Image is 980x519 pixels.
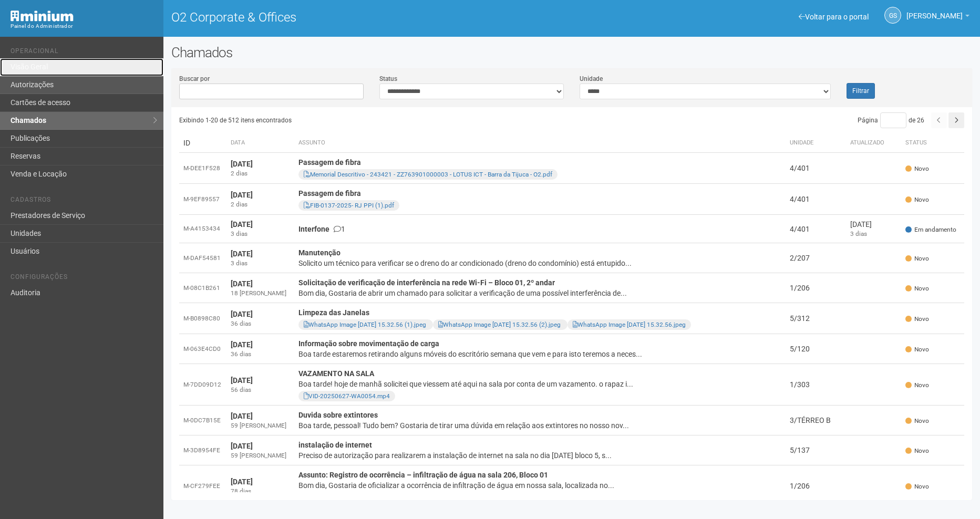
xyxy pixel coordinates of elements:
div: Boa tarde! hoje de manhã solicitei que viessem até aqui na sala por conta de um vazamento. o rapa... [298,379,781,389]
span: Em andamento [905,225,956,234]
div: 59 [PERSON_NAME] [231,451,290,460]
td: M-0DC7B15E [179,406,226,435]
span: Novo [905,164,929,173]
strong: [DATE] [231,250,253,258]
strong: Passagem de fibra [298,158,361,167]
a: WhatsApp Image [DATE] 15.32.56 (2).jpeg [438,321,561,328]
div: Solicito um técnico para verificar se o dreno do ar condicionado (dreno do condomínio) está entup... [298,258,781,268]
div: Boa tarde, pessoal! Tudo bem? Gostaria de tirar uma dúvida em relação aos extintores no nosso nov... [298,420,781,431]
td: 4/401 [786,153,846,184]
span: Novo [905,345,929,354]
td: M-7DD09D12 [179,364,226,406]
strong: Duvida sobre extintores [298,411,378,419]
span: Novo [905,284,929,293]
h1: O2 Corporate & Offices [171,11,564,24]
a: Voltar para o portal [799,13,869,21]
strong: Limpeza das Janelas [298,308,369,317]
strong: Assunto: Registro de ocorrência – infiltração de água na sala 206, Bloco 01 [298,471,548,479]
div: 18 [PERSON_NAME] [231,289,290,298]
td: 2/207 [786,243,846,273]
th: Status [901,133,964,153]
a: Memorial Descritivo - 243421 - ZZ763901000003 - LOTUS ICT - Barra da Tijuca - O2.pdf [304,171,552,178]
strong: VAZAMENTO NA SALA [298,369,374,378]
td: M-9EF89557 [179,184,226,215]
span: Novo [905,417,929,425]
strong: [DATE] [231,160,253,168]
img: Minium [11,11,74,22]
th: Assunto [294,133,786,153]
label: Unidade [580,74,603,84]
td: 1/303 [786,364,846,406]
div: [DATE] [850,219,897,230]
div: Boa tarde estaremos retirando alguns móveis do escritório semana que vem e para isto teremos a ne... [298,349,781,359]
span: 3 dias [850,230,867,237]
strong: Solicitação de verificação de interferência na rede Wi-Fi – Bloco 01, 2º andar [298,278,555,287]
td: 4/401 [786,215,846,243]
span: Novo [905,315,929,324]
span: Novo [905,381,929,390]
div: 78 dias [231,487,290,496]
td: 3/TÉRREO B [786,406,846,435]
strong: [DATE] [231,340,253,349]
th: Data [226,133,294,153]
strong: [DATE] [231,478,253,486]
div: 59 [PERSON_NAME] [231,421,290,430]
a: FIB-0137-2025- RJ PPI (1).pdf [304,202,394,209]
div: 2 dias [231,200,290,209]
td: M-CF279FEE [179,465,226,507]
div: Preciso de autorização para realizarem a instalação de internet na sala no dia [DATE] bloco 5, s... [298,450,781,461]
strong: [DATE] [231,310,253,318]
a: [PERSON_NAME] [906,13,969,22]
td: 1/206 [786,465,846,507]
div: 56 dias [231,386,290,395]
td: 5/120 [786,334,846,364]
div: 3 dias [231,259,290,268]
a: WhatsApp Image [DATE] 15.32.56 (1).jpeg [304,321,426,328]
div: Bom dia, Gostaria de oficializar a ocorrência de infiltração de água em nossa sala, localizada no... [298,480,781,491]
td: M-DEE1F528 [179,153,226,184]
span: Novo [905,195,929,204]
label: Status [379,74,397,84]
div: Exibindo 1-20 de 512 itens encontrados [179,112,572,128]
strong: [DATE] [231,279,253,288]
span: Página de 26 [858,117,924,124]
div: Painel do Administrador [11,22,156,31]
div: 3 dias [231,230,290,238]
td: 5/312 [786,303,846,334]
span: Novo [905,482,929,491]
strong: [DATE] [231,220,253,229]
td: M-B0898C80 [179,303,226,334]
span: Novo [905,254,929,263]
div: 36 dias [231,350,290,359]
strong: [DATE] [231,376,253,385]
td: M-A4153434 [179,215,226,243]
strong: Interfone [298,225,329,233]
div: 2 dias [231,169,290,178]
li: Configurações [11,273,156,284]
a: VID-20250627-WA0054.mp4 [304,392,390,400]
td: M-08C1B261 [179,273,226,303]
div: Bom dia, Gostaria de abrir um chamado para solicitar a verificação de uma possível interferência ... [298,288,781,298]
strong: Informação sobre movimentação de carga [298,339,439,348]
strong: [DATE] [231,191,253,199]
li: Operacional [11,47,156,58]
strong: [DATE] [231,412,253,420]
label: Buscar por [179,74,210,84]
h2: Chamados [171,45,972,60]
td: 4/401 [786,184,846,215]
strong: instalação de internet [298,441,372,449]
strong: [DATE] [231,442,253,450]
a: WhatsApp Image [DATE] 15.32.56.jpeg [573,321,686,328]
td: 5/137 [786,435,846,465]
a: GS [884,7,901,24]
li: Cadastros [11,196,156,207]
td: 1/206 [786,273,846,303]
td: M-3D8954FE [179,435,226,465]
strong: Manutenção [298,248,341,257]
strong: Passagem de fibra [298,189,361,198]
button: Filtrar [847,83,875,99]
span: Gabriela Souza [906,2,963,20]
td: M-063E4CD0 [179,334,226,364]
span: 1 [334,225,345,233]
td: ID [179,133,226,153]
